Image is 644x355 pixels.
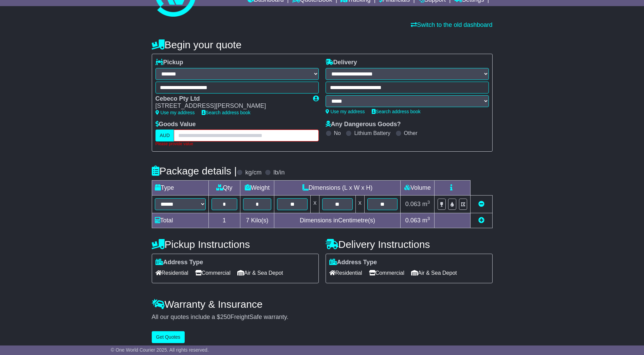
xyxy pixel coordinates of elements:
label: AUD [155,130,174,141]
td: Kilo(s) [240,213,274,228]
span: 0.063 [405,201,421,207]
td: Weight [240,180,274,195]
span: Residential [329,268,362,278]
td: Type [152,180,208,195]
label: Delivery [326,59,357,66]
span: Commercial [195,268,231,278]
td: Qty [208,180,240,195]
span: 0.063 [405,217,421,224]
label: Address Type [155,259,203,266]
span: © One World Courier 2025. All rights reserved. [111,347,209,353]
label: Other [404,130,418,136]
label: lb/in [273,169,284,176]
td: 1 [208,213,240,228]
label: Any Dangerous Goods? [326,121,401,128]
label: Pickup [155,59,183,66]
span: m [422,217,430,224]
td: Total [152,213,208,228]
sup: 3 [427,216,430,221]
h4: Package details | [152,165,237,176]
span: Air & Sea Depot [237,268,283,278]
a: Remove this item [478,201,484,207]
span: m [422,201,430,207]
label: Lithium Battery [354,130,390,136]
td: Volume [401,180,435,195]
label: Address Type [329,259,377,266]
h4: Delivery Instructions [326,239,493,250]
div: Cebeco Pty Ltd [155,95,306,103]
div: All our quotes include a $ FreightSafe warranty. [152,314,493,321]
td: x [355,195,364,213]
span: Air & Sea Depot [411,268,457,278]
sup: 3 [427,200,430,205]
label: Goods Value [155,121,196,128]
button: Get Quotes [152,331,185,343]
span: 250 [220,314,231,320]
h4: Begin your quote [152,39,493,50]
td: Dimensions (L x W x H) [274,180,401,195]
label: kg/cm [245,169,261,176]
a: Add new item [478,217,484,224]
span: Residential [155,268,188,278]
div: Please provide value [155,141,319,146]
a: Search address book [372,109,421,114]
label: No [334,130,341,136]
a: Use my address [326,109,365,114]
span: Commercial [369,268,404,278]
h4: Warranty & Insurance [152,299,493,310]
a: Use my address [155,110,195,115]
td: x [311,195,319,213]
h4: Pickup Instructions [152,239,319,250]
td: Dimensions in Centimetre(s) [274,213,401,228]
div: [STREET_ADDRESS][PERSON_NAME] [155,102,306,110]
a: Search address book [202,110,251,115]
a: Switch to the old dashboard [411,21,492,28]
span: 7 [246,217,249,224]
